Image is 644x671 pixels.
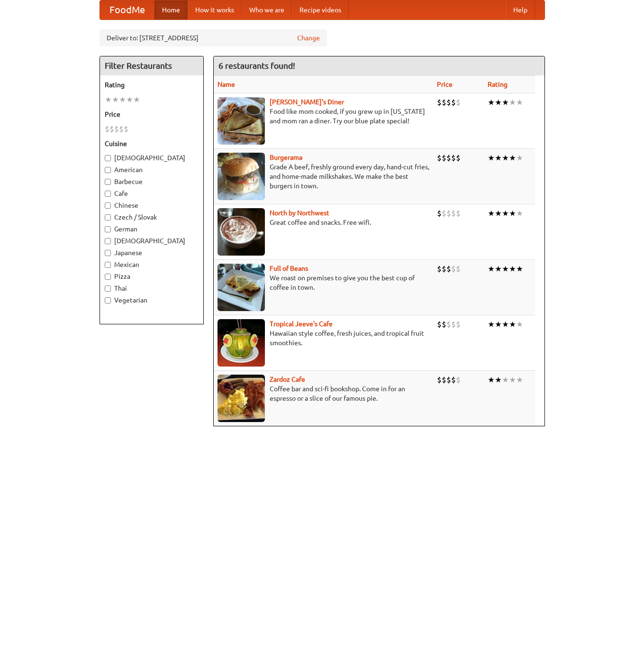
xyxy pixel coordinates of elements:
[509,375,516,385] li: ★
[105,177,199,186] label: Barbecue
[270,320,333,328] a: Tropical Jeeve's Cafe
[105,295,199,305] label: Vegetarian
[218,329,429,348] p: Hawaiian style coffee, fresh juices, and tropical fruit smoothies.
[105,272,199,281] label: Pizza
[488,153,495,163] li: ★
[105,260,199,269] label: Mexican
[105,250,111,256] input: Japanese
[105,139,199,148] h5: Cuisine
[119,124,124,134] li: $
[105,224,199,234] label: German
[126,94,133,105] li: ★
[442,319,446,330] li: $
[105,167,111,173] input: American
[218,153,265,200] img: burgerama.jpg
[488,264,495,274] li: ★
[509,264,516,274] li: ★
[218,208,265,256] img: north.jpg
[218,97,265,145] img: sallys.jpg
[442,97,446,108] li: $
[451,208,456,219] li: $
[292,0,349,19] a: Recipe videos
[105,297,111,303] input: Vegetarian
[105,153,199,163] label: [DEMOGRAPHIC_DATA]
[105,236,199,246] label: [DEMOGRAPHIC_DATA]
[456,153,461,163] li: $
[218,375,265,422] img: zardoz.jpg
[218,218,429,227] p: Great coffee and snacks. Free wifi.
[446,264,451,274] li: $
[105,189,199,198] label: Cafe
[105,124,109,134] li: $
[100,56,203,75] h4: Filter Restaurants
[456,375,461,385] li: $
[509,153,516,163] li: ★
[437,319,442,330] li: $
[502,375,509,385] li: ★
[297,33,320,43] a: Change
[112,94,119,105] li: ★
[242,0,292,19] a: Who we are
[218,61,295,70] ng-pluralize: 6 restaurants found!
[442,153,446,163] li: $
[437,81,453,88] a: Price
[446,153,451,163] li: $
[451,264,456,274] li: $
[437,97,442,108] li: $
[105,212,199,222] label: Czech / Slovak
[188,0,242,19] a: How it works
[105,201,199,210] label: Chinese
[105,165,199,175] label: American
[105,226,111,232] input: German
[451,375,456,385] li: $
[100,29,327,46] div: Deliver to: [STREET_ADDRESS]
[451,153,456,163] li: $
[105,274,111,280] input: Pizza
[133,94,140,105] li: ★
[218,273,429,292] p: We roast on premises to give you the best cup of coffee in town.
[442,264,446,274] li: $
[502,264,509,274] li: ★
[456,208,461,219] li: $
[105,214,111,221] input: Czech / Slovak
[105,110,199,119] h5: Price
[516,375,523,385] li: ★
[105,179,111,185] input: Barbecue
[516,97,523,108] li: ★
[105,262,111,268] input: Mexican
[270,154,302,161] a: Burgerama
[442,208,446,219] li: $
[270,376,305,383] a: Zardoz Cafe
[105,191,111,197] input: Cafe
[509,319,516,330] li: ★
[502,208,509,219] li: ★
[437,153,442,163] li: $
[451,97,456,108] li: $
[109,124,114,134] li: $
[218,264,265,311] img: beans.jpg
[437,264,442,274] li: $
[105,285,111,292] input: Thai
[516,208,523,219] li: ★
[270,98,344,106] b: [PERSON_NAME]'s Diner
[105,284,199,293] label: Thai
[456,319,461,330] li: $
[488,208,495,219] li: ★
[124,124,128,134] li: $
[446,97,451,108] li: $
[488,319,495,330] li: ★
[154,0,188,19] a: Home
[446,319,451,330] li: $
[270,209,329,217] b: North by Northwest
[495,153,502,163] li: ★
[509,97,516,108] li: ★
[451,319,456,330] li: $
[218,384,429,403] p: Coffee bar and sci-fi bookshop. Come in for an espresso or a slice of our famous pie.
[105,80,199,90] h5: Rating
[488,375,495,385] li: ★
[100,0,154,19] a: FoodMe
[270,265,308,272] a: Full of Beans
[437,375,442,385] li: $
